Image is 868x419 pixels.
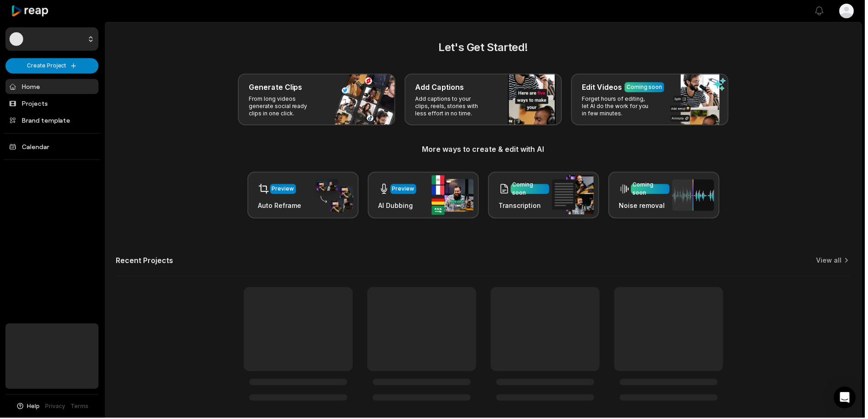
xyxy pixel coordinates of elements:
button: Help [16,403,40,412]
img: auto_reframe.png [313,178,354,214]
a: Projects [5,96,99,111]
span: Help [27,403,40,412]
h3: Add Captions [417,82,466,93]
a: Home [5,79,99,94]
img: ai_dubbing.png [433,176,475,216]
div: Coming soon [629,83,665,92]
h3: Auto Reframe [259,202,303,211]
h3: AI Dubbing [380,202,418,211]
img: transcription.png [554,176,596,215]
h2: Recent Projects [116,257,174,266]
a: Terms [71,403,89,412]
h3: Noise removal [621,202,672,211]
div: Open Intercom Messenger [837,388,859,410]
p: From long videos generate social ready clips in one click. [250,96,320,118]
div: Preview [394,186,416,194]
h3: Edit Videos [584,82,624,93]
p: Add captions to your clips, reels, stories with less effort in no time. [417,96,488,118]
a: Calendar [5,140,99,155]
h3: More ways to create & edit with AI [116,144,854,155]
h3: Generate Clips [250,82,303,93]
img: noise_removal.png [675,180,717,212]
h3: Transcription [501,202,551,211]
div: Coming soon [514,181,550,198]
div: Coming soon [635,181,670,198]
div: Preview [273,186,295,194]
a: Privacy [46,403,66,412]
a: View all [819,257,845,266]
button: Create Project [5,58,99,74]
a: Brand template [5,113,99,128]
p: Forget hours of editing, let AI do the work for you in few minutes. [584,96,655,118]
h2: Let's Get Started! [116,39,854,56]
